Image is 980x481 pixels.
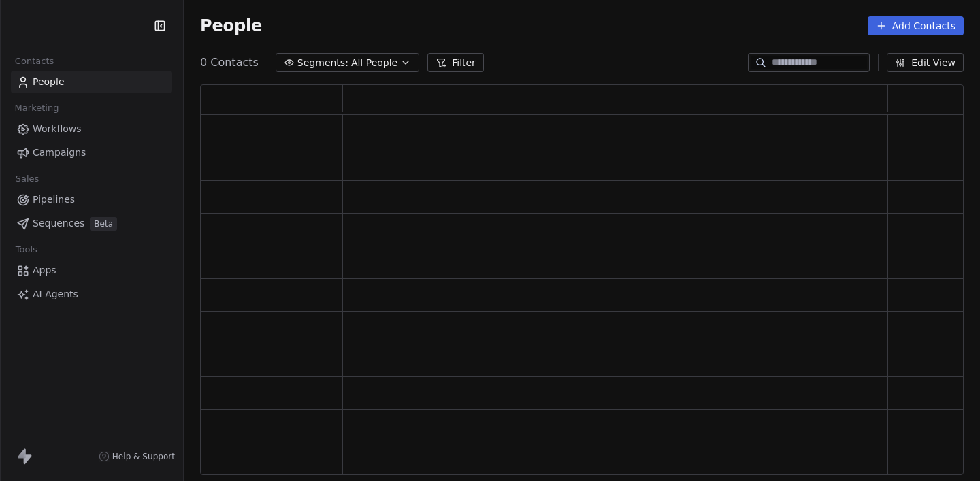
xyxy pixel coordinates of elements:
[33,122,82,136] span: Workflows
[427,53,484,72] button: Filter
[33,263,56,278] span: Apps
[868,16,964,35] button: Add Contacts
[33,216,84,231] span: Sequences
[200,16,262,36] span: People
[887,53,964,72] button: Edit View
[99,451,175,462] a: Help & Support
[10,169,45,189] span: Sales
[10,239,43,260] span: Tools
[9,98,65,118] span: Marketing
[11,259,172,282] a: Apps
[9,51,60,71] span: Contacts
[33,193,75,207] span: Pipelines
[33,287,78,301] span: AI Agents
[11,118,172,140] a: Workflows
[11,142,172,164] a: Campaigns
[351,56,397,70] span: All People
[33,146,86,160] span: Campaigns
[33,75,65,89] span: People
[90,217,117,231] span: Beta
[200,54,259,71] span: 0 Contacts
[112,451,175,462] span: Help & Support
[297,56,348,70] span: Segments:
[11,188,172,211] a: Pipelines
[11,71,172,93] a: People
[11,283,172,305] a: AI Agents
[11,212,172,235] a: SequencesBeta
